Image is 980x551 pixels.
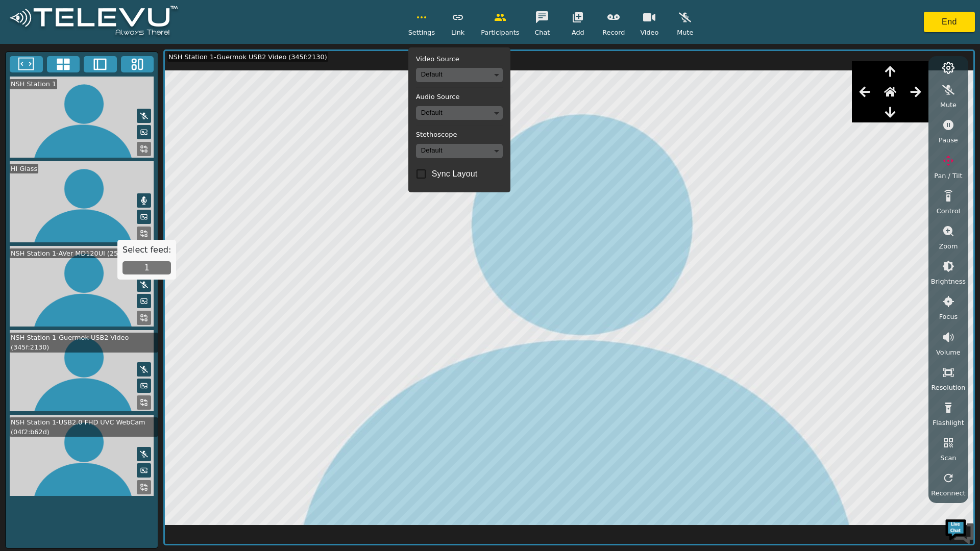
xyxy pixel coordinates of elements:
[47,56,80,72] button: 4x4
[940,100,957,110] span: Mute
[602,28,625,37] span: Record
[137,463,151,478] button: Picture in Picture
[640,28,658,37] span: Video
[137,311,151,325] button: Replace Feed
[931,488,965,498] span: Reconnect
[933,418,964,428] span: Flashlight
[53,54,171,67] div: Chat with us now
[934,171,962,181] span: Pan / Tilt
[416,106,503,120] div: Default
[10,333,158,352] div: NSH Station 1-Guermok USB2 Video (345f:2130)
[167,5,192,30] div: Minimize live chat window
[10,417,158,437] div: NSH Station 1-USB2.0 FHD UVC WebCam (04f2:b62d)
[137,210,151,224] button: Picture in Picture
[416,131,503,139] h5: Stethoscope
[940,453,956,463] span: Scan
[5,279,194,314] textarea: Type your message and hit 'Enter'
[10,164,38,173] div: HI Glass
[5,3,182,41] img: logoWhite.png
[416,55,503,63] h5: Video Source
[137,125,151,139] button: Picture in Picture
[937,206,960,216] span: Control
[122,261,171,274] button: 1
[432,168,478,180] span: Sync Layout
[416,68,503,82] div: Default
[137,395,151,410] button: Replace Feed
[59,129,141,232] span: We're online!
[122,245,171,255] h5: Select feed:
[931,277,966,286] span: Brightness
[939,312,958,321] span: Focus
[137,278,151,292] button: Mute
[137,447,151,461] button: Mute
[137,480,151,494] button: Replace Feed
[167,52,328,62] div: NSH Station 1-Guermok USB2 Video (345f:2130)
[572,28,584,37] span: Add
[137,379,151,393] button: Picture in Picture
[416,93,503,101] h5: Audio Source
[408,28,435,37] span: Settings
[137,193,151,208] button: Mute
[451,28,464,37] span: Link
[10,56,43,72] button: Fullscreen
[924,12,975,32] button: End
[481,28,519,37] span: Participants
[939,135,958,145] span: Pause
[17,47,43,73] img: d_736959983_company_1615157101543_736959983
[10,248,149,258] div: NSH Station 1-AVer MD120UI (2574:0565)
[534,28,550,37] span: Chat
[416,144,503,158] div: Default
[137,109,151,123] button: Mute
[10,79,57,89] div: NSH Station 1
[939,241,958,251] span: Zoom
[936,347,961,357] span: Volume
[121,56,154,72] button: Three Window Medium
[137,227,151,241] button: Replace Feed
[137,142,151,156] button: Replace Feed
[137,294,151,308] button: Picture in Picture
[931,383,965,392] span: Resolution
[944,515,975,546] img: Chat Widget
[84,56,117,72] button: Two Window Medium
[677,28,693,37] span: Mute
[137,362,151,377] button: Mute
